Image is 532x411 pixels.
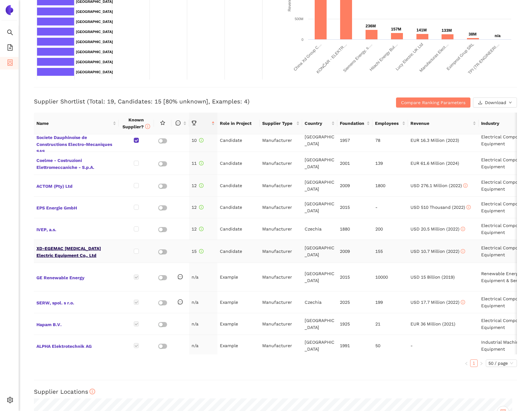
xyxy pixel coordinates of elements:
[7,42,13,55] span: file-add
[36,225,116,233] span: IVEP, a.s.
[302,218,337,240] td: Czechia
[260,292,302,313] td: Manufacturer
[419,42,449,73] text: Manufacturas Elect…
[260,313,302,335] td: Manufacturer
[461,300,465,304] span: info-circle
[160,120,165,125] span: star
[401,99,465,106] span: Compare Ranking Parameters
[470,359,478,367] li: 1
[36,120,111,127] span: Name
[373,263,408,292] td: 10000
[302,263,337,292] td: [GEOGRAPHIC_DATA]
[217,218,260,240] td: Candidate
[466,205,471,209] span: info-circle
[302,335,337,357] td: [GEOGRAPHIC_DATA]
[34,97,356,106] h3: Supplier Shortlist (Total: 19, Candidates: 15 [80% unknown], Examples: 4)
[260,113,302,134] th: this column's title is Supplier Type,this column is sortable
[36,203,116,211] span: EPS Energie GmbH
[301,38,303,42] text: 0
[4,5,14,15] img: Logo
[178,299,183,304] span: message
[260,263,302,292] td: Manufacturer
[262,120,295,127] span: Supplier Type
[302,292,337,313] td: Czechia
[416,28,427,32] text: 141M
[76,30,113,34] text: [GEOGRAPHIC_DATA]
[171,113,189,134] th: this column is sortable
[486,359,517,367] div: Page Size
[463,359,470,367] button: left
[342,42,373,73] text: Siemens Energy, s.…
[410,205,471,210] span: USD 510 Thousand (2022)
[293,42,323,72] text: China Xd Group C…
[373,175,408,197] td: 1800
[217,152,260,175] td: Candidate
[373,152,408,175] td: 139
[217,175,260,197] td: Candidate
[373,197,408,218] td: -
[488,360,514,367] span: 50 / page
[391,27,401,31] text: 157M
[76,10,113,14] text: [GEOGRAPHIC_DATA]
[36,133,116,148] span: Societe Dauphinoise de Constructions Electro-Mecaniques SAS
[260,152,302,175] td: Manufacturer
[7,27,13,40] span: search
[295,17,303,21] text: 500M
[396,97,470,108] button: Compare Ranking Parameters
[192,226,204,231] span: 12
[463,183,468,188] span: info-circle
[410,343,413,348] span: -
[446,42,475,71] text: Eximprod Grup SRL
[192,183,204,188] span: 12
[461,227,465,231] span: info-circle
[217,197,260,218] td: Candidate
[36,156,116,171] span: Coelme - Costruzioni Elettromeccaniche - S.p.A.
[217,113,260,134] th: Role in Project
[76,20,113,24] text: [GEOGRAPHIC_DATA]
[36,342,116,350] span: ALPHA Elektrotechnik AG
[36,298,116,306] span: SERW, spol. s r.o.
[217,335,260,357] td: Example
[410,226,465,231] span: USD 20.5 Million (2022)
[478,359,485,367] li: Next Page
[189,335,217,357] td: n/a
[509,101,512,105] span: down
[260,218,302,240] td: Manufacturer
[217,313,260,335] td: Example
[469,32,476,36] text: 38M
[373,240,408,263] td: 155
[373,292,408,313] td: 199
[315,42,348,75] text: KONČAR - ELEKTR…
[260,175,302,197] td: Manufacturer
[408,113,479,134] th: this column's title is Revenue,this column is sortable
[36,244,116,259] span: XD-EGEMAC [MEDICAL_DATA] Electric Equipment Co,. Ltd
[305,120,330,127] span: Country
[337,292,372,313] td: 2025
[467,42,500,75] text: TPI (TR-ENGINEERI…
[410,300,465,305] span: USD 17.7 Million (2022)
[410,138,459,143] span: EUR 16.3 Million (2023)
[410,161,459,166] span: EUR 61.6 Million (2024)
[337,240,372,263] td: 2009
[369,42,399,72] text: Hitachi Energy Bul…
[178,274,183,279] span: message
[7,395,13,407] span: setting
[340,120,365,127] span: Foundation
[410,120,471,127] span: Revenue
[442,28,452,33] text: 133M
[302,240,337,263] td: [GEOGRAPHIC_DATA]
[176,120,181,125] span: message
[302,197,337,218] td: [GEOGRAPHIC_DATA]
[495,33,501,38] text: n/a
[189,313,217,335] td: n/a
[76,40,113,44] text: [GEOGRAPHIC_DATA]
[373,218,408,240] td: 200
[463,359,470,367] li: Previous Page
[192,120,197,125] span: trophy
[464,362,468,365] span: left
[373,129,408,152] td: 78
[337,152,372,175] td: 2001
[395,42,424,71] text: Lucy Electric UK Ltd
[337,263,372,292] td: 2015
[473,97,517,108] button: downloadDownloaddown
